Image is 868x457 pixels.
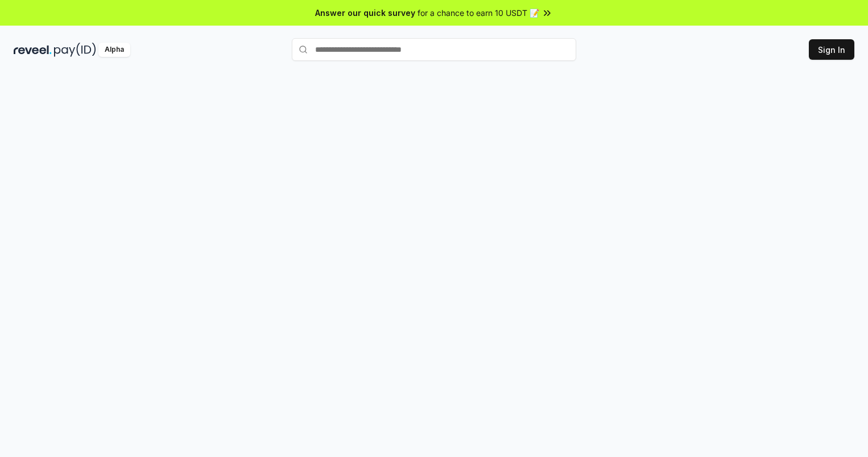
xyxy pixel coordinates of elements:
span: for a chance to earn 10 USDT 📝 [418,7,539,19]
img: reveel_dark [14,43,52,57]
span: Answer our quick survey [315,7,415,19]
div: Alpha [98,43,130,57]
button: Sign In [809,39,854,60]
img: pay_id [54,43,96,57]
